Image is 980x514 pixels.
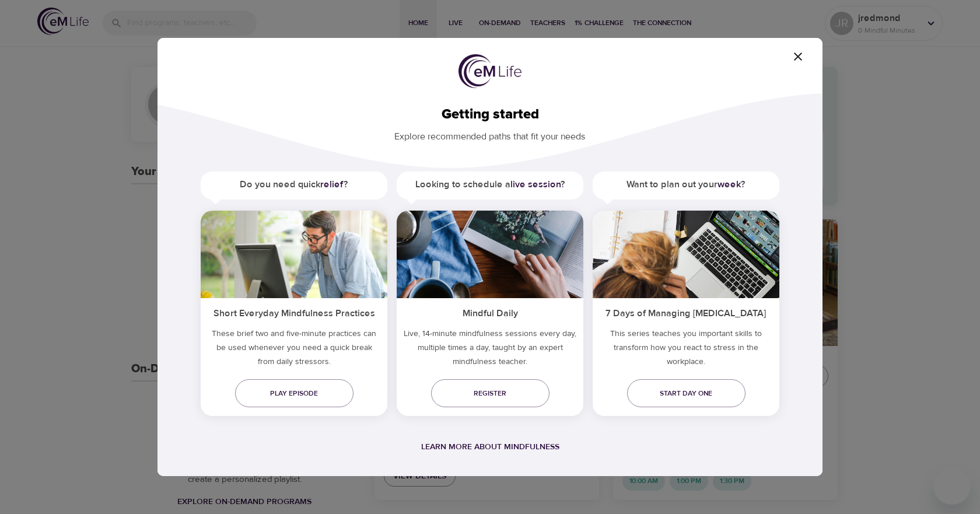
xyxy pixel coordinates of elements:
[201,172,387,198] h5: Do you need quick ?
[627,379,745,407] a: Start day one
[593,298,779,327] h5: 7 Days of Managing [MEDICAL_DATA]
[593,327,779,373] p: This series teaches you important skills to transform how you react to stress in the workplace.
[201,211,387,298] img: ims
[320,179,344,190] a: relief
[431,379,549,407] a: Register
[421,442,559,452] a: Learn more about mindfulness
[201,298,387,327] h5: Short Everyday Mindfulness Practices
[593,172,779,198] h5: Want to plan out your ?
[397,327,583,373] p: Live, 14-minute mindfulness sessions every day, multiple times a day, taught by an expert mindful...
[593,211,779,298] img: ims
[459,54,521,88] img: logo
[510,179,561,190] a: live session
[717,179,741,190] a: week
[176,123,804,144] p: Explore recommended paths that fit your needs
[636,387,736,400] span: Start day one
[397,298,583,327] h5: Mindful Daily
[397,172,583,198] h5: Looking to schedule a ?
[397,211,583,298] img: ims
[176,106,804,123] h2: Getting started
[201,327,387,373] h5: These brief two and five-minute practices can be used whenever you need a quick break from daily ...
[244,387,344,400] span: Play episode
[235,379,353,407] a: Play episode
[440,387,540,400] span: Register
